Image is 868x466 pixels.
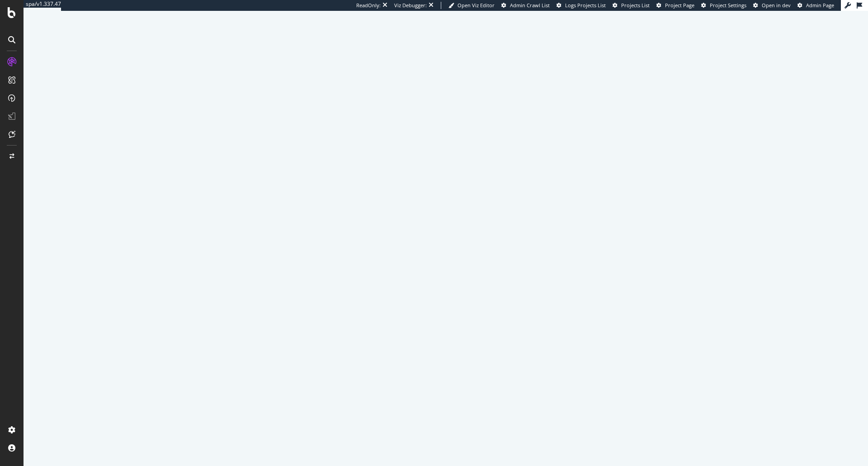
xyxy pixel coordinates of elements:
[356,2,381,9] div: ReadOnly:
[458,2,495,9] span: Open Viz Editor
[557,2,606,9] a: Logs Projects List
[510,2,550,9] span: Admin Crawl List
[806,2,834,9] span: Admin Page
[762,2,791,9] span: Open in dev
[613,2,650,9] a: Projects List
[710,2,746,9] span: Project Settings
[797,2,834,9] a: Admin Page
[656,2,694,9] a: Project Page
[565,2,606,9] span: Logs Projects List
[448,2,495,9] a: Open Viz Editor
[501,2,550,9] a: Admin Crawl List
[621,2,650,9] span: Projects List
[394,2,427,9] div: Viz Debugger:
[665,2,694,9] span: Project Page
[753,2,791,9] a: Open in dev
[701,2,746,9] a: Project Settings
[413,215,478,248] div: animation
